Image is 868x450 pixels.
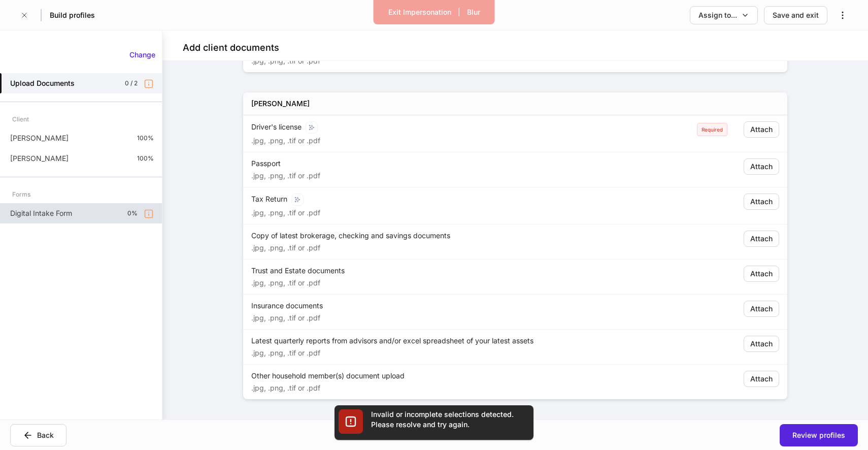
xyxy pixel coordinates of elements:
[123,47,162,63] button: Change
[750,234,773,244] div: Attach
[251,194,647,206] div: Tax Return
[697,123,727,136] div: Required
[371,409,523,430] div: Invalid or incomplete selections detected. Please resolve and try again.
[125,79,138,87] p: 0 / 2
[10,208,72,218] p: Digital Intake Form
[251,158,647,169] div: Passport
[10,78,75,88] h5: Upload Documents
[251,121,647,134] div: Driver's license
[251,301,647,311] div: Insurance documents
[744,121,779,138] button: Attach
[12,185,30,203] div: Forms
[251,278,320,288] p: .jpg, .png, .tif or .pdf
[251,336,647,346] div: Latest quarterly reports from advisors and/or excel spreadsheet of your latest assets
[750,339,773,349] div: Attach
[137,134,154,142] p: 100%
[12,110,29,128] div: Client
[251,243,320,253] p: .jpg, .png, .tif or .pdf
[744,371,779,387] button: Attach
[764,6,827,24] button: Save and exit
[744,336,779,352] button: Attach
[750,304,773,314] div: Attach
[251,266,647,276] div: Trust and Estate documents
[10,424,66,446] button: Back
[467,7,480,17] div: Blur
[690,6,758,24] button: Assign to...
[251,171,320,181] p: .jpg, .png, .tif or .pdf
[750,269,773,279] div: Attach
[382,4,458,20] button: Exit Impersonation
[780,424,858,446] button: Review profiles
[251,231,647,241] div: Copy of latest brokerage, checking and savings documents
[10,153,69,164] p: [PERSON_NAME]
[251,99,310,109] h5: [PERSON_NAME]
[773,10,819,20] div: Save and exit
[251,348,320,358] p: .jpg, .png, .tif or .pdf
[127,209,138,217] p: 0%
[251,383,320,393] p: .jpg, .png, .tif or .pdf
[251,313,320,323] p: .jpg, .png, .tif or .pdf
[744,231,779,247] button: Attach
[460,4,487,20] button: Blur
[388,7,451,17] div: Exit Impersonation
[37,430,54,440] div: Back
[744,194,779,210] button: Attach
[251,208,320,218] p: .jpg, .png, .tif or .pdf
[251,371,647,381] div: Other household member(s) document upload
[251,56,320,66] p: .jpg, .png, .tif or .pdf
[137,154,154,163] p: 100%
[744,158,779,175] button: Attach
[50,10,95,20] h5: Build profiles
[10,133,69,143] p: [PERSON_NAME]
[750,374,773,384] div: Attach
[129,50,155,60] div: Change
[698,10,737,20] div: Assign to...
[750,124,773,135] div: Attach
[744,301,779,317] button: Attach
[251,136,320,146] p: .jpg, .png, .tif or .pdf
[744,266,779,282] button: Attach
[750,197,773,207] div: Attach
[183,42,279,54] h4: Add client documents
[792,430,845,440] div: Review profiles
[750,162,773,172] div: Attach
